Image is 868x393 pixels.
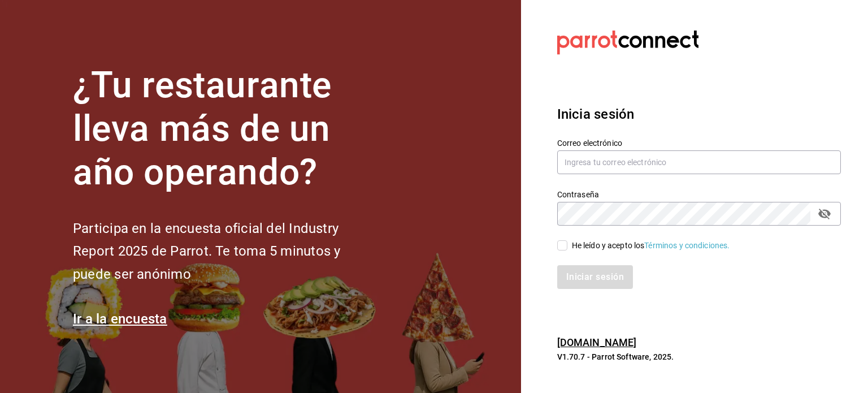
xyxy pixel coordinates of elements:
[557,150,841,174] input: Ingresa tu correo electrónico
[557,139,841,147] label: Correo electrónico
[557,191,841,198] label: Contraseña
[73,311,167,327] a: Ir a la encuesta
[644,241,730,250] a: Términos y condiciones.
[557,104,841,124] h3: Inicia sesión
[557,336,637,348] a: [DOMAIN_NAME]
[815,204,834,223] button: passwordField
[557,351,841,362] p: V1.70.7 - Parrot Software, 2025.
[73,64,378,194] h1: ¿Tu restaurante lleva más de un año operando?
[572,240,730,252] div: He leído y acepto los
[73,217,378,286] h2: Participa en la encuesta oficial del Industry Report 2025 de Parrot. Te toma 5 minutos y puede se...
